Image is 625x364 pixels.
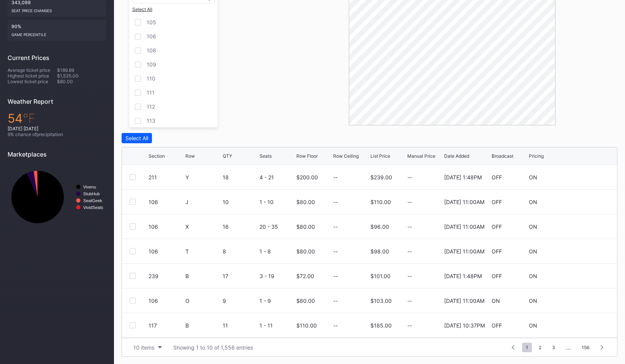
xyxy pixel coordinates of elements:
div: 106 [149,223,184,230]
div: 109 [147,61,156,68]
div: 106 [147,33,156,40]
div: $239.00 [370,174,392,180]
div: ON [529,174,537,180]
div: ON [492,298,500,304]
div: $110.00 [370,199,391,205]
div: OFF [492,248,502,255]
div: O [185,298,220,304]
text: SeatGeek [83,198,102,203]
div: B [185,322,220,329]
div: 16 [223,223,258,230]
div: 8 [223,248,258,255]
div: Showing 1 to 10 of 1,556 entries [173,344,253,351]
div: $80.00 [296,199,315,205]
div: 10 items [133,344,154,351]
div: X [185,223,220,230]
div: [DATE] 1:48PM [444,174,482,180]
div: ON [529,322,537,329]
div: 11 [223,322,258,329]
div: 9 [223,298,258,304]
div: 106 [149,199,184,205]
div: ON [529,199,537,205]
span: 3 [548,343,559,352]
div: 1 - 8 [259,248,294,255]
div: 10 [223,199,258,205]
div: 106 [149,298,184,304]
div: $96.00 [370,223,389,230]
div: 239 [149,273,184,279]
div: [DATE] 1:48PM [444,273,482,279]
div: 108 [147,47,156,54]
div: [DATE] 11:00AM [444,248,484,255]
div: 1 - 10 [259,199,294,205]
div: J [185,199,220,205]
div: $185.00 [370,322,392,329]
div: 112 [147,103,155,110]
div: $80.00 [296,223,315,230]
div: OFF [492,273,502,279]
div: -- [407,248,442,255]
div: T [185,248,220,255]
div: 106 [149,248,184,255]
div: 1 - 9 [259,298,294,304]
div: -- [333,223,338,230]
div: $200.00 [296,174,318,180]
div: -- [407,322,442,329]
div: OFF [492,199,502,205]
div: 105 [147,19,156,25]
span: 1 [522,343,532,352]
div: -- [333,298,338,304]
div: 18 [223,174,258,180]
text: VividSeats [83,205,103,210]
text: StubHub [83,191,100,196]
div: $101.00 [370,273,391,279]
div: $98.00 [370,248,389,255]
div: OFF [492,322,502,329]
div: $110.00 [296,322,317,329]
div: OFF [492,174,502,180]
div: ... [560,344,576,351]
div: ON [529,298,537,304]
div: -- [407,174,442,180]
div: 3 - 19 [259,273,294,279]
text: Vivenu [83,185,96,189]
div: ON [529,248,537,255]
div: $103.00 [370,298,392,304]
div: ON [529,223,537,230]
div: 20 - 35 [259,223,294,230]
div: 113 [147,117,155,124]
div: -- [407,199,442,205]
div: -- [407,223,442,230]
div: [DATE] 11:00AM [444,298,484,304]
div: Select All [132,6,215,12]
div: -- [333,273,338,279]
button: 10 items [130,342,166,353]
div: 111 [147,89,155,96]
div: [DATE] 10:37PM [444,322,485,329]
div: -- [407,273,442,279]
div: -- [333,322,338,329]
div: $80.00 [296,248,315,255]
div: -- [333,248,338,255]
div: [DATE] 11:00AM [444,199,484,205]
div: [DATE] 11:00AM [444,223,484,230]
div: 110 [147,75,155,82]
div: 1 - 11 [259,322,294,329]
div: -- [333,174,338,180]
div: OFF [492,223,502,230]
div: -- [407,298,442,304]
div: 117 [149,322,184,329]
svg: Chart title [8,164,106,230]
div: $72.00 [296,273,314,279]
div: 17 [223,273,258,279]
span: 156 [578,343,593,352]
div: Y [185,174,220,180]
span: 2 [535,343,545,352]
div: $80.00 [296,298,315,304]
div: ON [529,273,537,279]
div: -- [333,199,338,205]
div: B [185,273,220,279]
div: 4 - 21 [259,174,294,180]
div: 211 [149,174,184,180]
